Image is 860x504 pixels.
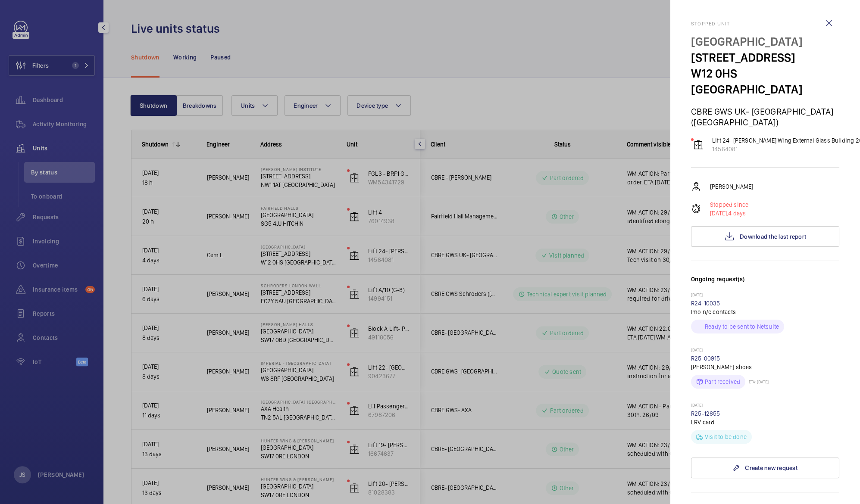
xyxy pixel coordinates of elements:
p: ETA: [DATE] [745,379,769,384]
p: Part received [705,377,740,386]
p: Visit to be done [705,432,747,441]
a: R25-00915 [691,355,720,362]
img: elevator.svg [693,140,704,150]
p: LRV card [691,418,839,426]
p: [GEOGRAPHIC_DATA] [691,34,839,50]
h2: Stopped unit [691,21,839,27]
p: W12 0HS [GEOGRAPHIC_DATA] [691,65,839,97]
p: CBRE GWS UK- [GEOGRAPHIC_DATA] ([GEOGRAPHIC_DATA]) [691,106,839,128]
a: Create new request [691,457,839,478]
span: Download the last report [740,233,806,240]
p: [PERSON_NAME] [710,182,753,191]
a: R24-10035 [691,300,720,307]
button: Download the last report [691,226,839,247]
p: 4 days [710,209,748,218]
p: [DATE] [691,292,839,299]
p: [STREET_ADDRESS] [691,50,839,65]
p: [DATE] [691,347,839,354]
p: Stopped since [710,200,748,209]
a: R25-12855 [691,410,720,417]
span: [DATE], [710,210,728,217]
p: Imo n/c contacts [691,308,839,316]
p: Ready to be sent to Netsuite [705,322,779,331]
p: [PERSON_NAME] shoes [691,363,839,371]
h3: Ongoing request(s) [691,275,839,292]
p: [DATE] [691,402,839,409]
